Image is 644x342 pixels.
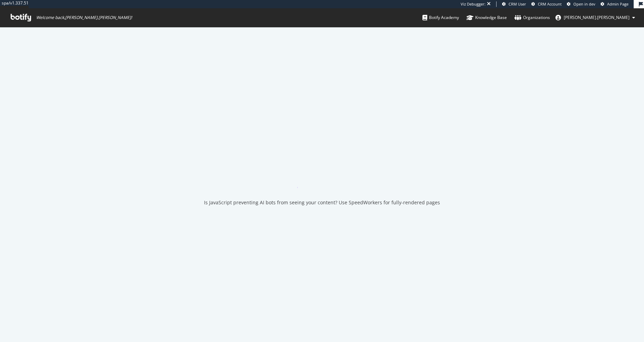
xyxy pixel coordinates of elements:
a: Open in dev [567,1,595,7]
a: Knowledge Base [467,8,507,27]
a: CRM Account [531,1,562,7]
button: [PERSON_NAME].[PERSON_NAME] [550,12,641,23]
div: Knowledge Base [467,14,507,21]
span: Admin Page [607,1,628,7]
div: Viz Debugger: [461,1,485,7]
div: animation [297,163,347,188]
div: Botify Academy [422,14,459,21]
div: Is JavaScript preventing AI bots from seeing your content? Use SpeedWorkers for fully-rendered pages [204,199,440,206]
a: Organizations [514,8,550,27]
span: Welcome back, [PERSON_NAME].[PERSON_NAME] ! [36,15,132,20]
span: CRM User [509,1,526,7]
span: Open in dev [573,1,595,7]
a: Botify Academy [422,8,459,27]
span: ryan.flanagan [564,14,630,20]
a: Admin Page [601,1,628,7]
span: CRM Account [538,1,562,7]
a: CRM User [502,1,526,7]
div: Organizations [514,14,550,21]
